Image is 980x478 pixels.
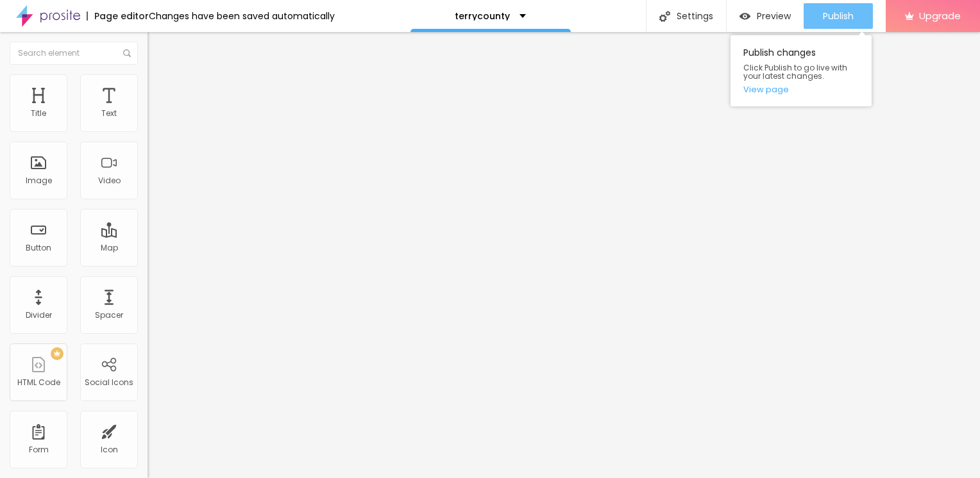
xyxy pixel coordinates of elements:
p: terrycounty [455,12,510,21]
a: View page [743,85,859,94]
button: Publish [804,3,873,29]
span: Click Publish to go live with your latest changes. [743,63,859,80]
button: Preview [727,3,804,29]
div: Button [26,243,51,252]
div: Social Icons [85,378,133,387]
img: Icone [659,11,670,22]
div: Video [98,176,121,185]
div: Spacer [95,311,123,320]
div: Divider [26,311,52,320]
img: view-1.svg [739,11,750,22]
span: Upgrade [919,10,961,21]
span: Publish [823,11,854,21]
div: HTML Code [17,378,60,387]
div: Changes have been saved automatically [149,12,335,21]
div: Icon [101,445,118,454]
div: Page editor [87,12,149,21]
div: Image [26,176,52,185]
div: Publish changes [731,35,872,106]
div: Title [31,109,46,118]
input: Search element [10,42,138,65]
iframe: Editor [148,32,980,478]
div: Form [29,445,49,454]
img: Icone [123,49,131,57]
div: Text [101,109,117,118]
div: Map [101,243,118,252]
span: Preview [757,11,791,21]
